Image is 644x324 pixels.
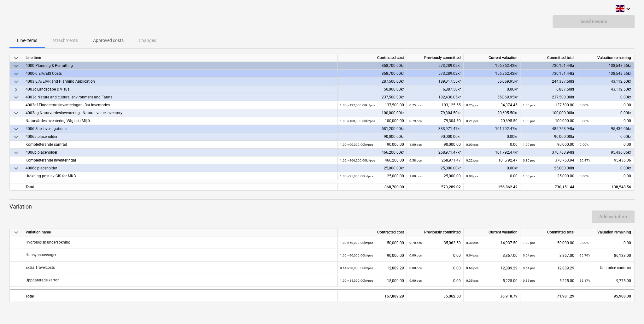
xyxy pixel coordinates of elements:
div: 244,387.50kr [520,78,577,85]
small: 0.00% [580,174,588,178]
div: 100,000.00 [523,117,574,125]
div: 0.00 [466,141,518,149]
small: 1.00 pcs [523,241,535,244]
small: 0.35 pcs [523,279,535,282]
div: 0.00kr [577,109,634,117]
p: Approved costs [93,37,124,44]
div: 4006 Site Investigations [26,125,335,133]
p: Variation [9,203,635,210]
small: 0.22 pcs [466,159,478,162]
div: 90,000.00 [340,141,404,149]
div: 138,548.56kr [577,70,634,78]
small: 0.04 pcs [523,254,535,257]
span: keyboard_arrow_down [12,94,20,101]
small: 1.00 × 100,000.00kr / pcs [340,119,375,123]
div: 25,000.00kr [520,164,577,172]
div: 25,000.00kr [337,164,407,172]
div: 0.00 [409,274,461,287]
div: 156,862.42 [466,183,518,191]
div: 0.00kr [464,85,520,93]
div: 0.00 [409,262,461,274]
div: Current valuation [464,228,520,236]
span: keyboard_arrow_down [12,62,20,70]
small: 1.00 × 137,500.00kr / pcs [340,103,375,107]
p: Uppdaterade kartor [26,278,59,283]
div: 5,225.00 [523,274,574,287]
small: 20.47% [580,159,590,162]
div: Variation name [23,228,337,236]
div: Valuation remaining [577,54,634,62]
p: Hydrologisk undersökning [26,240,70,245]
div: 25,000.00 [409,172,461,180]
div: 86,133.00 [580,249,631,262]
div: 43,112.50kr [577,78,634,85]
small: 0.70 pcs [409,241,422,244]
div: 71,981.29 [520,289,577,302]
div: 4003d Nature and cultural environment and Fauna [26,93,335,101]
div: 15,000.00 [340,274,404,287]
div: 156,862.42kr [464,70,520,78]
div: 12,889.29 [466,262,518,274]
div: 137,500.00 [523,101,574,109]
span: keyboard_arrow_down [12,54,20,62]
div: 55,069.95kr [464,78,520,85]
div: 20,695.50kr [464,109,520,117]
div: Utökning post av GIS för MKB [26,172,335,180]
div: 182,430.05kr [407,93,464,101]
div: 868,700.00 [340,183,404,191]
div: 90,000.00kr [520,133,577,141]
div: 34,374.45 [466,101,518,109]
div: 137,500.00 [340,101,404,109]
div: 287,500.00kr [337,78,407,85]
small: 1.00 × 90,000.00kr / pcs [340,143,373,146]
div: 237,500.00kr [337,93,407,101]
div: 485,763.94kr [520,125,577,133]
small: 1.00 × 50,000.00kr / pcs [340,241,373,244]
span: keyboard_arrow_down [12,125,20,133]
div: 4000 Planning & Permitting [26,62,335,70]
div: 5,225.00 [466,274,518,287]
div: 12,889.29 [523,262,574,274]
small: 0.79 pcs [409,119,422,123]
div: Unit price contract [577,262,634,274]
span: keyboard_arrow_down [12,149,20,156]
div: 0.00 [466,172,518,180]
div: 9,775.00 [580,274,631,287]
small: 1.00 pcs [409,143,422,146]
small: 0.00% [580,143,588,146]
div: 268,971.47kr [407,149,464,156]
small: 1.00 pcs [409,174,422,178]
div: 90,000.00kr [407,133,464,141]
div: 90,000.00kr [337,133,407,141]
small: 1.00 × 466,200.00kr / pcs [340,159,375,162]
div: 101,792.47 [466,156,518,164]
div: Previously committed [407,54,464,62]
div: 4006c placeholder [26,164,335,172]
div: Line-item [23,54,337,62]
div: Contracted cost [337,54,407,62]
span: keyboard_arrow_down [12,109,20,117]
div: 730,151.44kr [520,70,577,78]
div: 4003 EIA/EIAR and Planning Application [26,78,335,85]
div: 0.00kr [464,164,520,172]
div: 100,000.00kr [520,109,577,117]
div: 100,000.00 [340,117,404,125]
small: 0.64 × 20,000.00kr / pcs [340,266,373,270]
div: 383,971.47kr [407,125,464,133]
div: 101,792.47kr [464,125,520,133]
div: 95,436.06 [580,156,631,164]
div: 100,000.00kr [337,109,407,117]
div: 3,867.00 [523,249,574,262]
p: Hänsynspassager [26,252,56,258]
div: 25,000.00kr [407,164,464,172]
div: 3,867.00 [466,249,518,262]
small: 1.00 pcs [523,103,535,107]
div: 0.00 [580,117,631,125]
div: 573,289.02kr [407,70,464,78]
div: 581,200.00kr [337,125,407,133]
small: 0.75 pcs [409,103,422,107]
small: 1.00 × 25,000.00kr / pcs [340,174,373,178]
small: 0.21 pcs [466,119,478,123]
div: 95,908.00 [577,289,634,302]
div: 0.00kr [577,93,634,101]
